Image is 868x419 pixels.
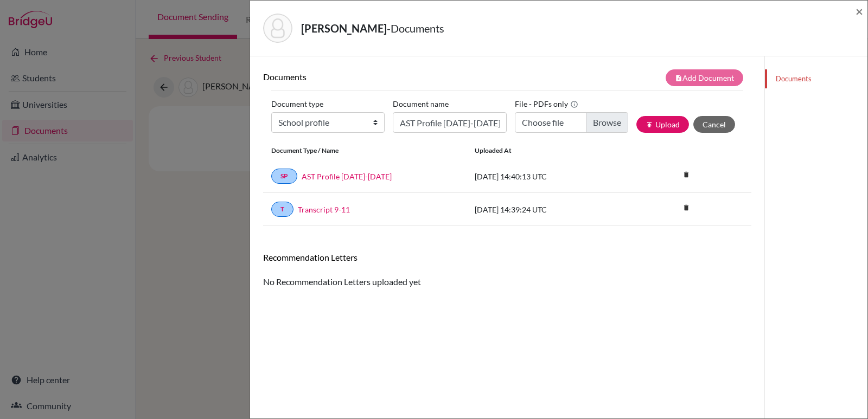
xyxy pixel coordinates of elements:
h6: Recommendation Letters [263,252,751,262]
div: Document Type / Name [263,146,467,156]
div: No Recommendation Letters uploaded yet [263,252,751,288]
button: Close [856,5,863,18]
div: [DATE] 14:40:13 UTC [467,171,629,182]
a: Documents [765,69,867,88]
label: Document type [271,95,323,112]
label: File - PDFs only [515,95,578,112]
i: publish [646,121,653,128]
a: AST Profile [DATE]-[DATE] [302,171,392,182]
a: SP [271,169,297,184]
h6: Documents [263,72,507,82]
label: Document name [393,95,449,112]
i: note_add [675,74,682,82]
a: delete [678,168,694,183]
button: publishUpload [636,116,689,133]
i: delete [678,199,694,216]
span: × [856,3,863,19]
button: note_addAdd Document [666,69,743,86]
strong: [PERSON_NAME] [301,22,387,35]
a: Transcript 9-11 [298,204,350,215]
i: delete [678,166,694,183]
a: delete [678,201,694,216]
span: - Documents [387,22,444,35]
a: T [271,202,293,217]
div: Uploaded at [467,146,629,156]
button: Cancel [693,116,735,133]
div: [DATE] 14:39:24 UTC [467,204,629,215]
